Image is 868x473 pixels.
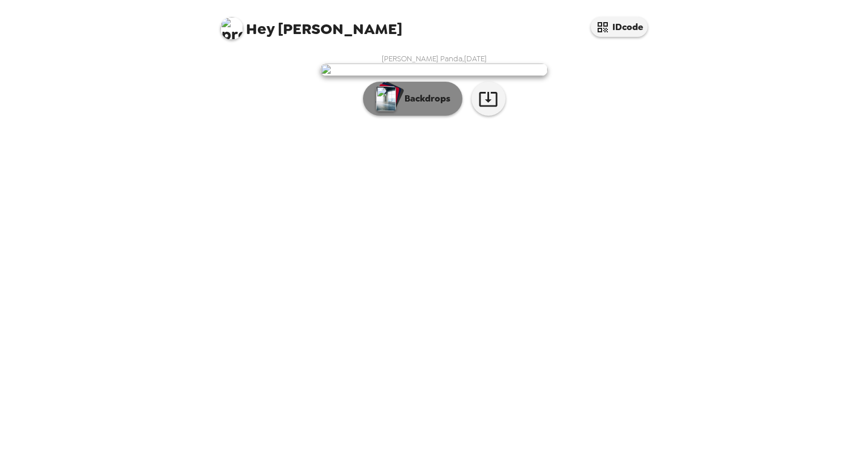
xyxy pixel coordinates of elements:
[246,19,274,39] span: Hey
[363,82,462,116] button: Backdrops
[591,17,648,37] button: IDcode
[399,92,450,105] p: Backdrops
[382,54,487,64] span: [PERSON_NAME] Panda , [DATE]
[220,17,243,40] img: profile pic
[220,11,402,37] span: [PERSON_NAME]
[320,64,548,76] img: user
